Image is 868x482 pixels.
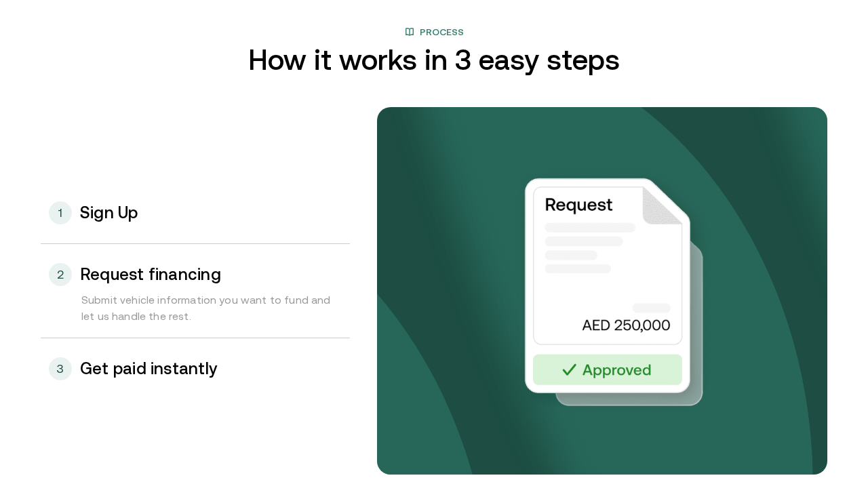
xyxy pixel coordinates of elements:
[80,360,217,378] h3: Get paid instantly
[377,107,827,475] img: bg
[49,263,72,286] div: 2
[80,204,138,222] h3: Sign Up
[41,292,350,338] div: Submit vehicle information you want to fund and let us handle the rest.
[420,25,464,39] span: Process
[49,201,72,224] div: 1
[511,165,715,418] img: Your payments collected on time.
[49,357,72,380] div: 3
[248,45,620,75] h2: How it works in 3 easy steps
[80,266,221,283] h3: Request financing
[405,27,414,37] img: book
